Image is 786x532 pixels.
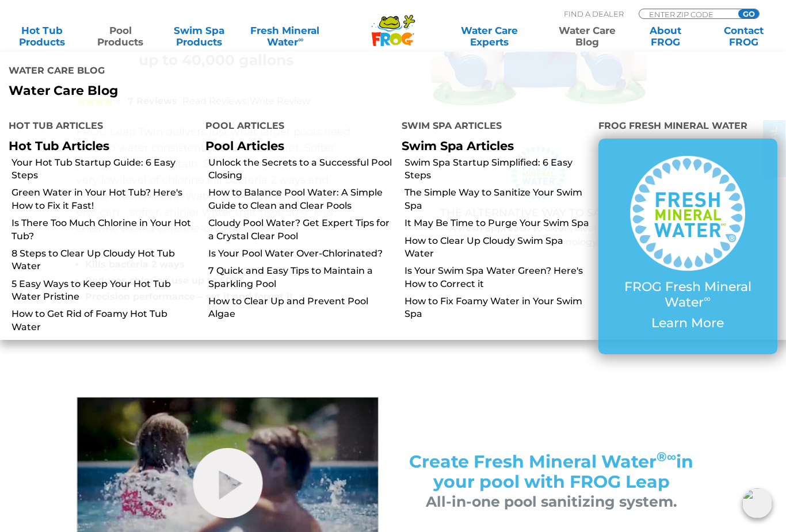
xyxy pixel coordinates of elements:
[405,265,590,290] a: Is Your Swim Spa Water Green? Here's How to Correct it
[409,451,693,492] span: Create Fresh Mineral Water in your pool with FROG Leap
[9,139,109,153] a: Hot Tub Articles
[704,293,711,304] sup: ∞
[621,316,755,331] p: Learn More
[405,156,590,182] a: Swim Spa Startup Simplified: 6 Easy Steps
[635,25,696,48] a: AboutFROG
[12,25,73,48] a: Hot TubProducts
[247,25,323,48] a: Fresh MineralWater∞
[621,280,755,310] p: FROG Fresh Mineral Water
[208,295,394,321] a: How to Clear Up and Prevent Pool Algae
[208,156,394,182] a: Unlock the Secrets to a Successful Pool Closing
[564,9,624,19] p: Find A Dealer
[298,35,303,44] sup: ∞
[90,25,151,48] a: PoolProducts
[713,25,774,48] a: ContactFROG
[9,60,384,83] h4: Water Care Blog
[648,9,726,19] input: Zip Code Form
[657,449,676,465] sup: ®∞
[169,25,230,48] a: Swim SpaProducts
[440,25,539,48] a: Water CareExperts
[405,217,590,229] a: It May Be Time to Purge Your Swim Spa
[205,116,385,139] h4: Pool Articles
[405,235,590,261] a: How to Clear Up Cloudy Swim Spa Water
[598,116,778,139] h4: FROG Fresh Mineral Water
[208,186,394,212] a: How to Balance Pool Water: A Simple Guide to Clean and Clear Pools
[12,186,197,212] a: Green Water in Your Hot Tub? Here's How to Fix it Fast!
[738,9,759,18] input: GO
[402,116,581,139] h4: Swim Spa Articles
[405,295,590,321] a: How to Fix Foamy Water in Your Swim Spa
[208,247,394,260] a: Is Your Pool Water Over-Chlorinated?
[12,217,197,243] a: Is There Too Much Chlorine in Your Hot Tub?
[205,139,284,153] a: Pool Articles
[12,247,197,273] a: 8 Steps to Clear Up Cloudy Hot Tub Water
[426,493,677,510] span: All-in-one pool sanitizing system.
[208,265,394,290] a: 7 Quick and Easy Tips to Maintain a Sparkling Pool
[9,116,188,139] h4: Hot Tub Articles
[12,278,197,304] a: 5 Easy Ways to Keep Your Hot Tub Water Pristine
[556,25,617,48] a: Water CareBlog
[12,308,197,334] a: How to Get Rid of Foamy Hot Tub Water
[742,488,772,518] img: openIcon
[9,83,384,98] p: Water Care Blog
[12,156,197,182] a: Your Hot Tub Startup Guide: 6 Easy Steps
[402,139,514,153] a: Swim Spa Articles
[405,186,590,212] a: The Simple Way to Sanitize Your Swim Spa
[621,156,755,336] a: FROG Fresh Mineral Water∞ Learn More
[208,217,394,243] a: Cloudy Pool Water? Get Expert Tips for a Crystal Clear Pool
